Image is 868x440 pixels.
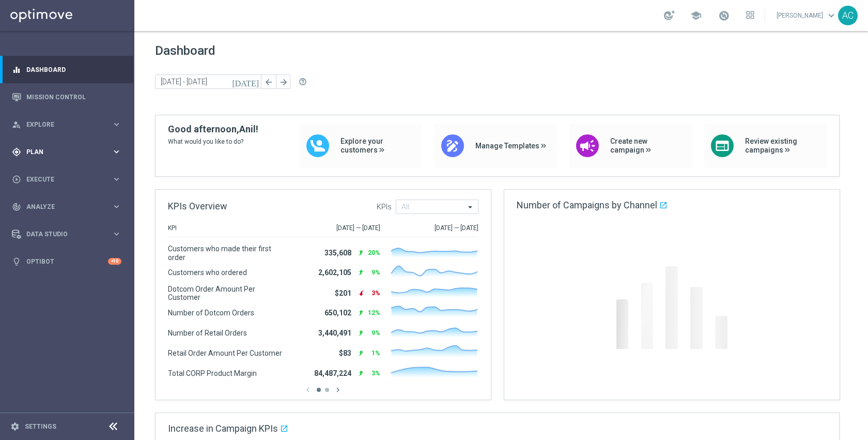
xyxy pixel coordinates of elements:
[11,148,122,156] button: gps_fixed Plan keyboard_arrow_right
[12,202,21,211] i: track_changes
[826,10,837,21] span: keyboard_arrow_down
[25,423,56,430] a: Settings
[112,229,121,239] i: keyboard_arrow_right
[12,175,21,184] i: play_circle_outline
[112,147,121,157] i: keyboard_arrow_right
[12,248,121,275] div: Optibot
[11,257,122,266] button: lightbulb Optibot +10
[838,6,858,25] div: AC
[12,257,21,266] i: lightbulb
[26,176,112,183] span: Execute
[11,120,122,129] button: person_search Explore keyboard_arrow_right
[112,119,121,129] i: keyboard_arrow_right
[12,147,112,157] div: Plan
[11,203,122,211] button: track_changes Analyze keyboard_arrow_right
[26,231,112,237] span: Data Studio
[108,258,121,265] div: +10
[12,175,112,184] div: Execute
[10,422,20,431] i: settings
[26,83,121,111] a: Mission Control
[12,120,21,129] i: person_search
[11,175,122,184] button: play_circle_outline Execute keyboard_arrow_right
[11,230,122,238] button: Data Studio keyboard_arrow_right
[26,122,112,128] span: Explore
[112,174,121,184] i: keyboard_arrow_right
[12,83,121,111] div: Mission Control
[12,120,112,129] div: Explore
[112,202,121,211] i: keyboard_arrow_right
[776,8,838,23] a: [PERSON_NAME]keyboard_arrow_down
[12,56,121,83] div: Dashboard
[26,149,112,155] span: Plan
[26,204,112,210] span: Analyze
[12,65,21,74] i: equalizer
[12,230,112,239] div: Data Studio
[11,93,122,101] button: Mission Control
[26,56,121,83] a: Dashboard
[12,147,21,157] i: gps_fixed
[26,248,108,275] a: Optibot
[690,10,702,21] span: school
[12,202,112,211] div: Analyze
[11,66,122,74] button: equalizer Dashboard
